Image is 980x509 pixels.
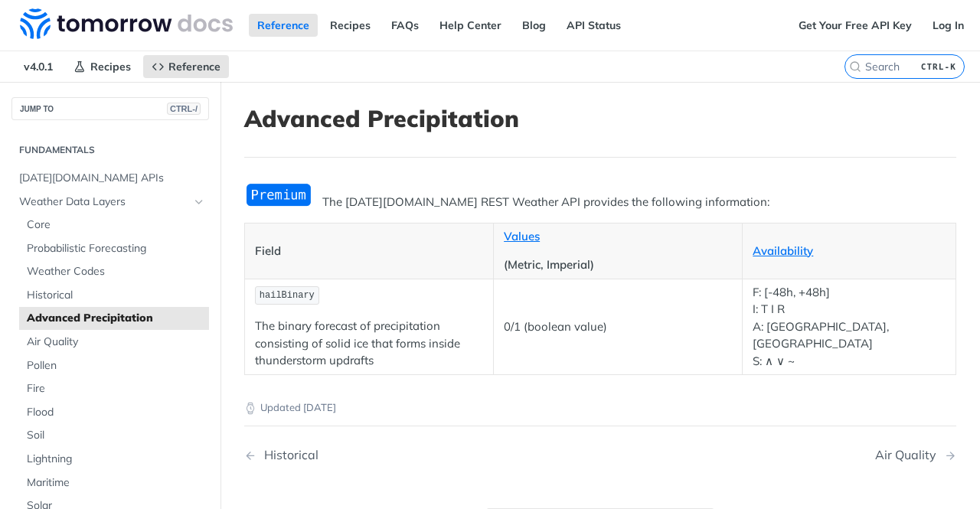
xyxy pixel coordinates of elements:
[143,55,229,78] a: Reference
[19,237,209,260] a: Probabilistic Forecasting
[27,475,205,491] span: Maritime
[924,14,972,37] a: Log In
[875,448,956,462] a: Next Page: Air Quality
[431,14,510,37] a: Help Center
[19,424,209,447] a: Soil
[11,191,209,214] a: Weather Data LayersHide subpages for Weather Data Layers
[11,143,209,157] h2: Fundamentals
[260,290,315,301] span: hailBinary
[15,55,61,78] span: v4.0.1
[244,400,956,416] p: Updated [DATE]
[244,432,956,478] nav: Pagination Controls
[383,14,427,37] a: FAQs
[514,14,554,37] a: Blog
[27,405,205,420] span: Flood
[504,318,732,336] p: 0/1 (boolean value)
[255,318,483,370] p: The binary forecast of precipitation consisting of solid ice that forms inside thunderstorm updrafts
[504,229,540,243] a: Values
[256,448,318,462] div: Historical
[753,284,946,370] p: F: [-48h, +48h] I: T I R A: [GEOGRAPHIC_DATA], [GEOGRAPHIC_DATA] S: ∧ ∨ ~
[27,217,205,233] span: Core
[255,243,483,260] p: Field
[19,307,209,330] a: Advanced Precipitation
[849,60,861,73] svg: Search
[193,196,205,208] button: Hide subpages for Weather Data Layers
[244,105,956,132] h1: Advanced Precipitation
[19,171,205,186] span: [DATE][DOMAIN_NAME] APIs
[19,331,209,354] a: Air Quality
[65,55,139,78] a: Recipes
[19,448,209,471] a: Lightning
[167,103,201,115] span: CTRL-/
[875,448,944,462] div: Air Quality
[90,60,131,73] span: Recipes
[19,471,209,494] a: Maritime
[558,14,629,37] a: API Status
[27,358,205,374] span: Pollen
[168,60,220,73] span: Reference
[19,401,209,424] a: Flood
[27,428,205,443] span: Soil
[322,14,379,37] a: Recipes
[19,214,209,237] a: Core
[27,288,205,303] span: Historical
[249,14,318,37] a: Reference
[19,260,209,283] a: Weather Codes
[11,97,209,120] button: JUMP TOCTRL-/
[27,311,205,326] span: Advanced Precipitation
[19,284,209,307] a: Historical
[27,452,205,467] span: Lightning
[19,194,189,210] span: Weather Data Layers
[917,59,960,74] kbd: CTRL-K
[27,241,205,256] span: Probabilistic Forecasting
[27,381,205,396] span: Fire
[11,167,209,190] a: [DATE][DOMAIN_NAME] APIs
[19,377,209,400] a: Fire
[504,256,732,274] p: (Metric, Imperial)
[244,194,956,211] p: The [DATE][DOMAIN_NAME] REST Weather API provides the following information:
[27,264,205,279] span: Weather Codes
[244,448,550,462] a: Previous Page: Historical
[753,243,813,258] a: Availability
[27,334,205,350] span: Air Quality
[20,8,233,39] img: Tomorrow.io Weather API Docs
[790,14,920,37] a: Get Your Free API Key
[19,354,209,377] a: Pollen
